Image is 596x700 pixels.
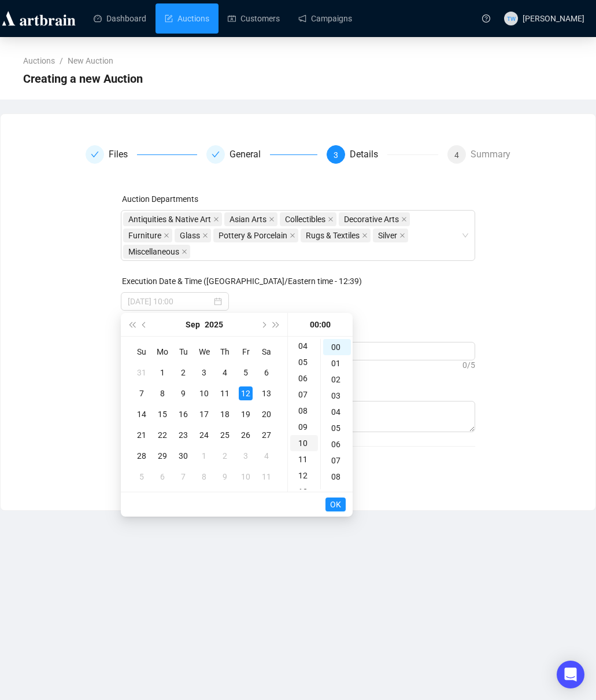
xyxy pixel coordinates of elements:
[194,341,214,362] th: We
[131,341,152,362] th: Su
[128,295,212,308] input: Select date
[256,466,277,487] td: 2025-10-11
[290,233,295,238] span: close
[214,466,235,487] td: 2025-10-09
[135,428,149,442] div: 21
[290,403,318,419] div: 08
[180,229,200,242] span: Glass
[197,470,211,484] div: 8
[323,469,351,485] div: 08
[197,407,211,421] div: 17
[194,425,214,445] td: 2025-09-24
[94,3,146,34] a: Dashboard
[260,449,273,463] div: 4
[138,313,151,336] button: Previous month (PageUp)
[176,407,190,421] div: 16
[471,145,510,164] div: Summary
[131,383,152,404] td: 2025-09-07
[218,386,232,400] div: 11
[290,484,318,500] div: 13
[214,362,235,383] td: 2025-09-04
[260,366,273,380] div: 6
[323,485,351,501] div: 09
[239,428,253,442] div: 26
[164,233,169,238] span: close
[176,470,190,484] div: 7
[239,366,253,380] div: 5
[454,150,459,160] span: 4
[334,150,338,160] span: 3
[194,362,214,383] td: 2025-09-03
[235,445,256,466] td: 2025-10-03
[256,383,277,404] td: 2025-09-13
[218,470,232,484] div: 9
[213,229,298,242] span: Pottery & Porcelain
[447,145,510,164] div: 4Summary
[173,425,194,445] td: 2025-09-23
[507,13,516,23] span: TW
[86,145,197,164] div: Files
[135,366,149,380] div: 31
[323,436,351,452] div: 06
[270,313,283,336] button: Next year (Control + right)
[128,229,161,242] span: Furniture
[91,150,99,159] span: check
[290,467,318,484] div: 12
[175,229,211,242] span: Glass
[218,407,232,421] div: 18
[323,404,351,420] div: 04
[152,362,173,383] td: 2025-09-01
[176,366,190,380] div: 2
[173,466,194,487] td: 2025-10-07
[173,445,194,466] td: 2025-09-30
[239,407,253,421] div: 19
[135,407,149,421] div: 14
[156,470,169,484] div: 6
[173,341,194,362] th: Tu
[212,150,220,159] span: check
[235,404,256,425] td: 2025-09-19
[256,425,277,445] td: 2025-09-27
[194,404,214,425] td: 2025-09-17
[214,445,235,466] td: 2025-10-02
[197,366,211,380] div: 3
[290,354,318,370] div: 05
[339,212,410,226] span: Decorative Arts
[214,425,235,445] td: 2025-09-25
[325,498,346,511] button: OK
[344,213,399,226] span: Decorative Arts
[239,386,253,400] div: 12
[323,388,351,404] div: 03
[269,216,275,222] span: close
[109,145,137,164] div: Files
[152,445,173,466] td: 2025-09-29
[176,386,190,400] div: 9
[194,445,214,466] td: 2025-10-01
[350,145,387,164] div: Details
[165,3,209,34] a: Auctions
[218,449,232,463] div: 2
[373,229,408,242] span: Silver
[482,14,490,23] span: question-circle
[214,341,235,362] th: Th
[235,341,256,362] th: Fr
[156,407,169,421] div: 15
[218,428,232,442] div: 25
[128,213,211,226] span: Antiquities & Native Art
[131,404,152,425] td: 2025-09-14
[260,470,273,484] div: 11
[557,661,584,688] div: Open Intercom Messenger
[323,339,351,355] div: 00
[156,386,169,400] div: 8
[229,213,266,226] span: Asian Arts
[152,425,173,445] td: 2025-09-22
[205,313,223,336] button: Choose a year
[256,404,277,425] td: 2025-09-20
[219,229,287,242] span: Pottery & Porcelain
[290,370,318,386] div: 06
[123,212,222,226] span: Antiquities & Native Art
[173,404,194,425] td: 2025-09-16
[176,428,190,442] div: 23
[156,449,169,463] div: 29
[235,466,256,487] td: 2025-10-10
